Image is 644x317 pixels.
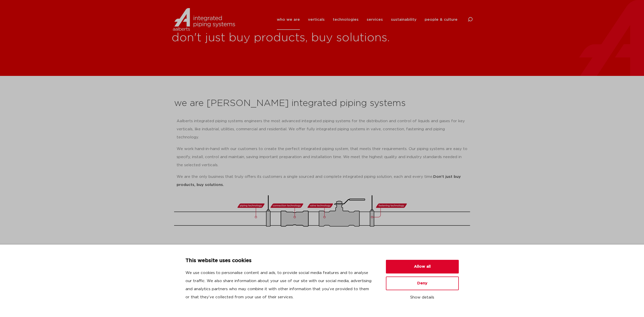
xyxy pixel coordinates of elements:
p: We work hand-in-hand with our customers to create the perfect integrated piping system, that meet... [177,145,468,169]
a: technologies [333,9,359,30]
a: sustainability [391,9,417,30]
a: people & culture [425,9,458,30]
a: services [367,9,383,30]
button: Allow all [386,260,459,273]
nav: Menu [277,9,458,30]
p: This website uses cookies [185,257,374,265]
a: who we are [277,9,300,30]
p: Aalberts integrated piping systems engineers the most advanced integrated piping systems for the ... [177,117,468,141]
p: We are the only business that truly offers its customers a single sourced and complete integrated... [177,173,468,189]
p: We use cookies to personalise content and ads, to provide social media features and to analyse ou... [185,269,374,301]
h2: we are [PERSON_NAME] integrated piping systems [174,97,470,110]
button: Show details [386,293,459,302]
a: verticals [308,9,325,30]
button: Deny [386,277,459,290]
